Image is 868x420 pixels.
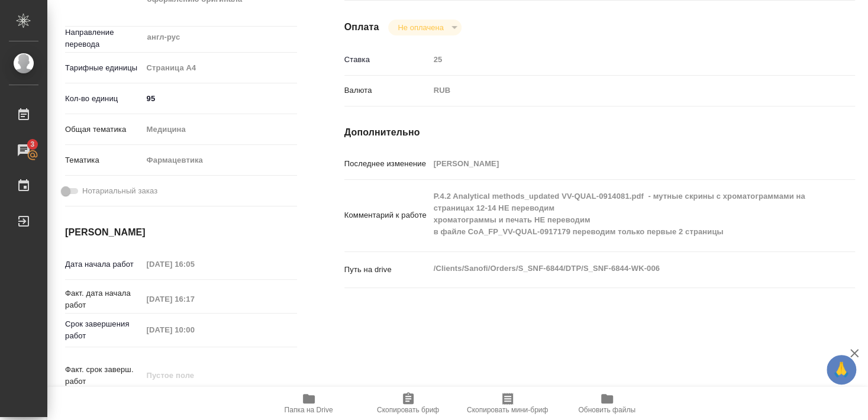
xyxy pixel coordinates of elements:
p: Тарифные единицы [65,62,143,74]
input: Пустое поле [143,321,246,338]
div: Медицина [143,119,297,140]
input: Пустое поле [143,367,246,384]
p: Факт. дата начала работ [65,287,143,311]
textarea: /Clients/Sanofi/Orders/S_SNF-6844/DTP/S_SNF-6844-WK-006 [430,259,812,279]
span: 🙏 [831,357,851,382]
h4: [PERSON_NAME] [65,225,297,240]
p: Валюта [344,85,430,96]
button: 🙏 [827,355,856,385]
span: Нотариальный заказ [82,185,157,197]
span: Папка на Drive [285,406,333,414]
input: Пустое поле [143,290,246,308]
span: Скопировать бриф [377,406,439,414]
span: Обновить файлы [578,406,635,414]
span: 3 [23,138,41,150]
button: Скопировать мини-бриф [458,387,557,420]
a: 3 [3,135,44,165]
p: Срок завершения работ [65,318,143,342]
p: Последнее изменение [344,158,430,170]
button: Папка на Drive [259,387,359,420]
p: Дата начала работ [65,259,143,270]
div: RUB [430,80,812,101]
p: Направление перевода [65,27,143,50]
textarea: P.4.2 Analytical methods_updated VV-QUAL-0914081.pdf - мутные скрины с хроматограммами на страниц... [430,186,812,243]
p: Путь на drive [344,264,430,276]
div: Страница А4 [143,58,297,78]
button: Скопировать бриф [359,387,458,420]
input: ✎ Введи что-нибудь [143,90,297,107]
input: Пустое поле [143,256,246,273]
p: Комментарий к работе [344,209,430,221]
button: Не оплачена [394,22,447,33]
p: Общая тематика [65,124,143,135]
p: Факт. срок заверш. работ [65,364,143,387]
input: Пустое поле [430,51,812,68]
div: Фармацевтика [143,150,297,170]
button: Обновить файлы [557,387,657,420]
p: Тематика [65,154,143,166]
input: Пустое поле [430,155,812,172]
h4: Дополнительно [344,125,855,140]
h4: Оплата [344,20,379,34]
p: Кол-во единиц [65,93,143,105]
p: Ставка [344,54,430,66]
span: Скопировать мини-бриф [467,406,548,414]
div: Не оплачена [388,20,461,35]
